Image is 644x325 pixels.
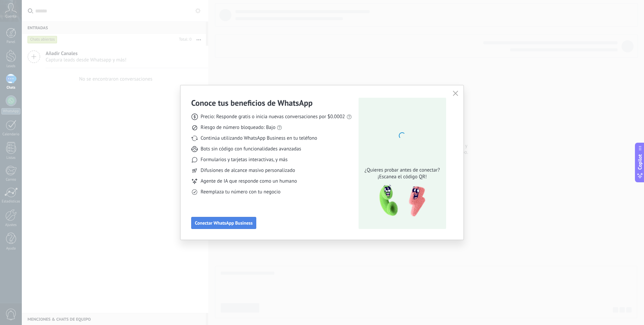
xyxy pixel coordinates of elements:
span: Agente de IA que responde como un humano [201,178,297,185]
span: Riesgo de número bloqueado: Bajo [201,124,275,131]
span: Conectar WhatsApp Business [195,221,253,225]
button: Conectar WhatsApp Business [191,217,256,229]
span: Difusiones de alcance masivo personalizado [201,167,295,174]
span: Bots sin código con funcionalidades avanzadas [201,146,301,152]
span: ¿Quieres probar antes de conectar? [363,167,442,174]
img: qr-pic-1x.png [374,183,427,219]
span: Precio: Responde gratis o inicia nuevas conversaciones por $0.0002 [201,113,345,120]
h3: Conoce tus beneficios de WhatsApp [191,98,313,108]
span: Formularios y tarjetas interactivas, y más [201,156,287,163]
span: Reemplaza tu número con tu negocio [201,189,280,195]
span: Continúa utilizando WhatsApp Business en tu teléfono [201,135,317,142]
span: Copilot [637,154,643,170]
span: ¡Escanea el código QR! [363,174,442,180]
